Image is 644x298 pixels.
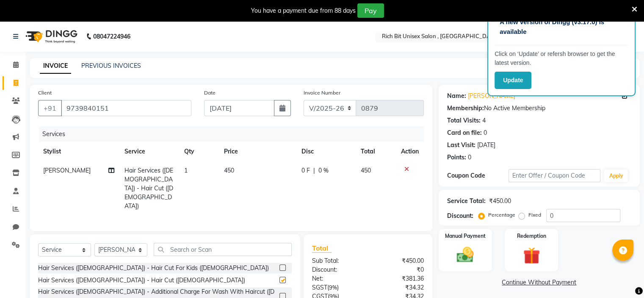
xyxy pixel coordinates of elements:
button: Update [495,72,531,89]
span: 450 [224,167,234,174]
th: Total [356,142,396,161]
div: Hair Services ([DEMOGRAPHIC_DATA]) - Hair Cut For Kids ([DEMOGRAPHIC_DATA]) [38,264,269,273]
a: INVOICE [40,58,71,74]
div: Discount: [306,265,368,274]
span: | [313,166,315,175]
span: 9% [329,284,337,291]
button: +91 [38,100,62,116]
input: Enter Offer / Coupon Code [509,169,601,182]
div: [DATE] [477,141,495,150]
input: Search by Name/Mobile/Email/Code [61,100,191,116]
div: ₹34.32 [368,283,430,292]
label: Manual Payment [445,232,486,240]
div: Total Visits: [447,116,481,125]
div: ₹450.00 [368,256,430,265]
div: ₹381.36 [368,274,430,283]
th: Disc [296,142,356,161]
img: _gift.svg [518,245,545,266]
div: Net: [306,274,368,283]
label: Client [38,89,52,97]
label: Date [204,89,216,97]
div: Points: [447,153,466,162]
div: Last Visit: [447,141,475,150]
div: ₹0 [368,265,430,274]
span: [PERSON_NAME] [43,167,91,174]
b: 08047224946 [93,25,130,48]
div: Sub Total: [306,256,368,265]
div: 4 [482,116,486,125]
label: Redemption [517,232,546,240]
span: 450 [361,167,371,174]
div: 0 [484,128,487,137]
span: SGST [312,284,327,291]
div: 0 [468,153,471,162]
div: Name: [447,92,466,100]
label: Percentage [488,211,515,219]
input: Search or Scan [154,243,292,256]
p: A new version of Dingg (v3.17.0) is available [500,17,623,36]
label: Fixed [528,211,541,219]
p: Click on ‘Update’ or refersh browser to get the latest version. [495,50,628,67]
a: Continue Without Payment [440,278,638,287]
div: Membership: [447,104,484,113]
button: Pay [357,3,384,18]
div: You have a payment due from 88 days [251,6,356,15]
span: 0 % [318,166,329,175]
th: Service [119,142,179,161]
a: [PERSON_NAME] [468,92,515,100]
div: Coupon Code [447,171,509,180]
img: _cash.svg [451,245,479,265]
div: Card on file: [447,128,482,137]
span: Hair Services ([DEMOGRAPHIC_DATA]) - Hair Cut ([DEMOGRAPHIC_DATA]) [124,167,173,210]
th: Qty [179,142,219,161]
span: Total [312,244,332,253]
span: 0 F [301,166,310,175]
a: PREVIOUS INVOICES [81,62,141,70]
label: Invoice Number [304,89,340,97]
button: Apply [604,170,628,182]
div: ( ) [306,283,368,292]
div: ₹450.00 [489,197,511,206]
th: Action [396,142,424,161]
div: Discount: [447,212,473,220]
div: Service Total: [447,197,486,206]
div: Services [39,126,430,142]
span: 1 [184,167,188,174]
div: Hair Services ([DEMOGRAPHIC_DATA]) - Hair Cut ([DEMOGRAPHIC_DATA]) [38,276,245,285]
th: Price [219,142,296,161]
div: No Active Membership [447,104,631,113]
img: logo [22,25,80,48]
th: Stylist [38,142,119,161]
